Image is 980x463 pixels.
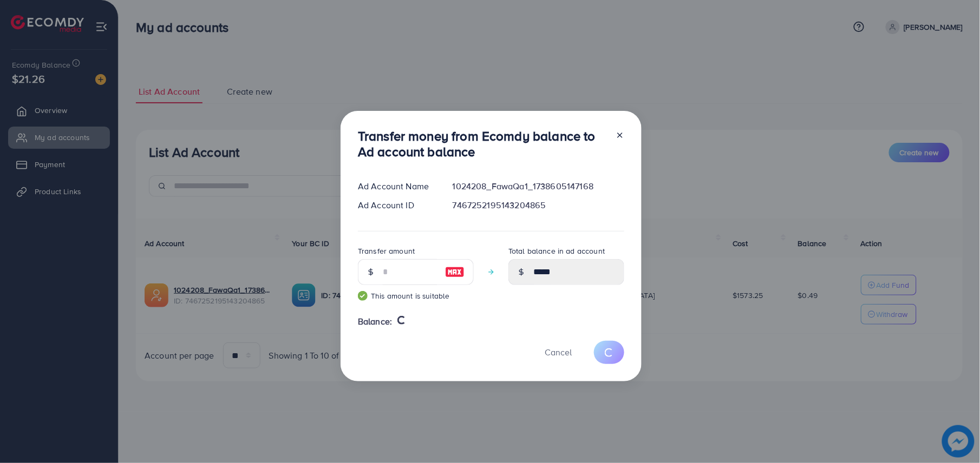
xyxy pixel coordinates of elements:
div: 7467252195143204865 [444,199,633,211]
h3: Transfer money from Ecomdy balance to Ad account balance [358,128,607,160]
img: image [445,266,465,279]
div: Ad Account ID [349,199,444,211]
button: Cancel [531,341,585,364]
div: 1024208_FawaQa1_1738605147168 [444,180,633,193]
small: This amount is suitable [358,290,474,301]
div: Ad Account Name [349,180,444,193]
label: Total balance in ad account [508,246,605,256]
img: guide [358,291,368,301]
span: Balance: [358,315,392,328]
span: Cancel [545,346,572,358]
label: Transfer amount [358,246,415,256]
